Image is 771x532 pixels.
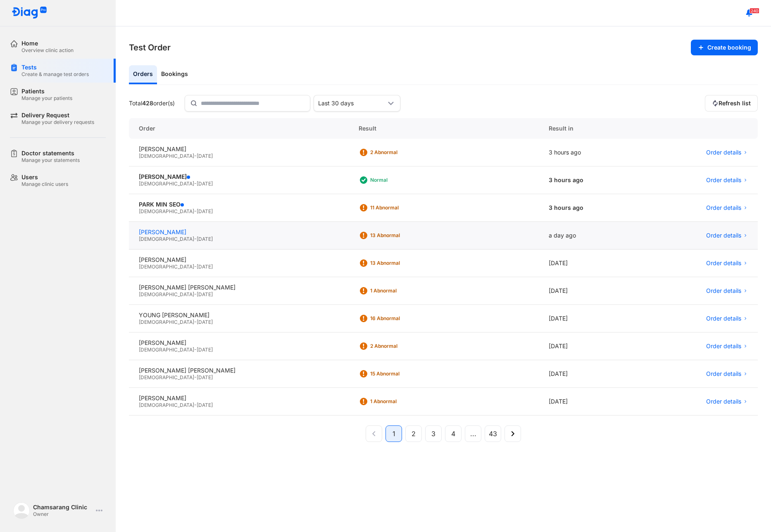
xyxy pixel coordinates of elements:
[370,315,436,322] div: 16 Abnormal
[706,232,741,239] span: Order details
[197,319,213,325] span: [DATE]
[21,181,68,188] div: Manage clinic users
[21,173,68,181] div: Users
[194,208,197,214] span: -
[539,388,642,416] div: [DATE]
[194,319,197,325] span: -
[539,332,642,360] div: [DATE]
[539,222,642,249] div: a day ago
[129,100,175,107] div: Total order(s)
[21,64,89,71] div: Tests
[485,425,501,442] button: 43
[139,311,339,319] div: YOUNG [PERSON_NAME]
[370,287,436,294] div: 1 Abnormal
[706,259,741,267] span: Order details
[431,429,435,439] span: 3
[706,149,741,156] span: Order details
[139,264,194,270] span: [DEMOGRAPHIC_DATA]
[539,139,642,166] div: 3 hours ago
[539,360,642,388] div: [DATE]
[194,236,197,242] span: -
[370,177,436,183] div: Normal
[21,119,94,126] div: Manage your delivery requests
[370,343,436,349] div: 2 Abnormal
[197,236,213,242] span: [DATE]
[33,503,93,511] div: Chamsarang Clinic
[197,347,213,353] span: [DATE]
[370,204,436,211] div: 11 Abnormal
[370,260,436,266] div: 13 Abnormal
[197,402,213,408] span: [DATE]
[706,176,741,184] span: Order details
[385,425,402,442] button: 1
[489,429,497,439] span: 43
[21,157,80,164] div: Manage your statements
[139,284,339,291] div: [PERSON_NAME] [PERSON_NAME]
[33,511,93,518] div: Owner
[194,180,197,187] span: -
[451,429,455,439] span: 4
[139,236,194,242] span: [DEMOGRAPHIC_DATA]
[21,150,80,157] div: Doctor statements
[370,149,436,156] div: 2 Abnormal
[445,425,462,442] button: 4
[539,194,642,222] div: 3 hours ago
[539,305,642,332] div: [DATE]
[318,100,386,107] div: Last 30 days
[197,264,213,270] span: [DATE]
[194,374,197,380] span: -
[139,208,194,214] span: [DEMOGRAPHIC_DATA]
[129,42,171,53] h3: Test Order
[21,71,89,78] div: Create & manage test orders
[139,153,194,159] span: [DEMOGRAPHIC_DATA]
[129,118,349,139] div: Order
[139,173,339,180] div: [PERSON_NAME]
[539,249,642,277] div: [DATE]
[139,367,339,374] div: [PERSON_NAME] [PERSON_NAME]
[197,208,213,214] span: [DATE]
[370,232,436,239] div: 13 Abnormal
[705,95,758,112] button: Refresh list
[139,291,194,297] span: [DEMOGRAPHIC_DATA]
[12,7,47,19] img: logo
[13,502,30,519] img: logo
[706,315,741,322] span: Order details
[197,180,213,187] span: [DATE]
[539,277,642,305] div: [DATE]
[706,342,741,350] span: Order details
[21,95,72,102] div: Manage your patients
[157,65,192,84] div: Bookings
[706,398,741,405] span: Order details
[194,291,197,297] span: -
[139,347,194,353] span: [DEMOGRAPHIC_DATA]
[370,370,436,377] div: 15 Abnormal
[21,40,74,47] div: Home
[750,8,759,14] span: 240
[197,153,213,159] span: [DATE]
[539,166,642,194] div: 3 hours ago
[197,291,213,297] span: [DATE]
[539,118,642,139] div: Result in
[465,425,481,442] button: ...
[197,374,213,380] span: [DATE]
[425,425,442,442] button: 3
[194,264,197,270] span: -
[691,40,758,55] button: Create booking
[139,180,194,187] span: [DEMOGRAPHIC_DATA]
[21,88,72,95] div: Patients
[139,228,339,236] div: [PERSON_NAME]
[21,47,74,54] div: Overview clinic action
[470,429,476,439] span: ...
[349,118,539,139] div: Result
[719,100,751,107] span: Refresh list
[194,347,197,353] span: -
[139,402,194,408] span: [DEMOGRAPHIC_DATA]
[412,429,416,439] span: 2
[139,394,339,402] div: [PERSON_NAME]
[706,370,741,378] span: Order details
[393,429,395,439] span: 1
[139,319,194,325] span: [DEMOGRAPHIC_DATA]
[194,153,197,159] span: -
[139,256,339,264] div: [PERSON_NAME]
[139,201,339,208] div: PARK MIN SEO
